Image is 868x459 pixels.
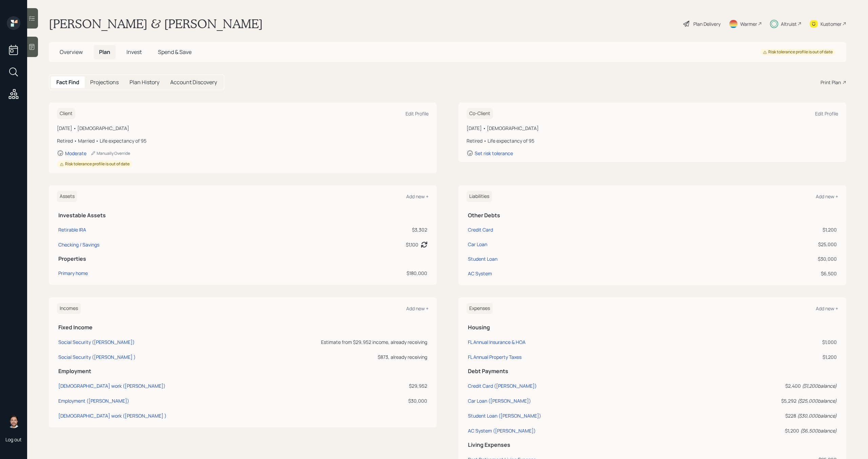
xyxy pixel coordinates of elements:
div: Add new + [406,305,429,312]
i: ( $25,000 balance) [797,398,837,404]
div: Edit Profile [406,110,429,117]
div: Kustomer [821,20,842,27]
div: Credit Card [468,226,493,233]
div: Retired • Life expectancy of 95 [467,137,838,144]
div: Social Security ([PERSON_NAME]) [58,339,135,345]
div: FL Annual Insurance & HOA [468,339,526,345]
div: $1,000 [718,338,837,346]
div: $25,000 [690,241,837,248]
div: Add new + [816,305,838,312]
div: $5,292 [718,397,837,404]
div: $873, already receiving [246,353,427,361]
div: Risk tolerance profile is out of date [763,49,833,55]
h5: Plan History [130,79,159,86]
div: $30,000 [246,397,427,404]
div: FL Annual Property Taxes [468,354,521,360]
h6: Expenses [467,303,493,314]
div: Social Security ([PERSON_NAME] ) [58,354,136,360]
div: [DATE] • [DEMOGRAPHIC_DATA] [57,125,429,132]
div: [DEMOGRAPHIC_DATA] work ([PERSON_NAME]) [58,383,165,389]
div: Estimate from $29,952 income, already receiving [246,338,427,346]
div: Altruist [781,20,797,27]
h5: Debt Payments [468,368,837,374]
h5: Fact Find [56,79,79,86]
div: Retirable IRA [58,226,86,233]
div: AC System ([PERSON_NAME]) [468,427,536,434]
span: Overview [60,48,83,56]
span: Spend & Save [158,48,192,56]
h6: Liabilities [467,191,492,202]
h6: Incomes [57,303,81,314]
i: ( $30,000 balance) [797,412,837,419]
div: Student Loan [468,255,497,262]
div: $1,200 [718,427,837,434]
div: $1,100 [406,241,418,248]
div: $180,000 [298,270,427,277]
h6: Client [57,108,75,119]
div: $30,000 [690,255,837,262]
div: Plan Delivery [693,20,721,27]
h5: Account Discovery [170,79,217,86]
div: $1,200 [690,226,837,233]
div: $29,952 [246,382,427,389]
div: Credit Card ([PERSON_NAME]) [468,383,537,389]
div: Manually Override [91,150,130,156]
div: [DATE] • [DEMOGRAPHIC_DATA] [467,125,838,132]
span: Invest [126,48,142,56]
h6: Co-Client [467,108,493,119]
div: $6,500 [690,270,837,277]
h5: Investable Assets [58,212,427,219]
div: Warmer [740,20,757,27]
div: Log out [5,436,22,443]
div: AC System [468,270,492,277]
div: $228 [718,412,837,419]
div: Car Loan ([PERSON_NAME]) [468,398,531,404]
div: Edit Profile [815,110,838,117]
div: [DEMOGRAPHIC_DATA] work ([PERSON_NAME] ) [58,412,166,419]
div: Set risk tolerance [475,150,513,157]
div: Retired • Married • Life expectancy of 95 [57,137,429,144]
div: Print Plan [821,79,841,86]
i: ( $6,500 balance) [800,427,837,434]
h5: Projections [90,79,119,86]
div: Risk tolerance profile is out of date [60,161,130,167]
h6: Assets [57,191,77,202]
div: Add new + [816,193,838,200]
h5: Housing [468,324,837,331]
div: $3,302 [298,226,427,233]
div: Moderate [65,150,86,157]
h5: Other Debts [468,212,837,219]
div: Add new + [406,193,429,200]
div: Checking / Savings [58,241,99,248]
div: $1,200 [718,353,837,361]
h1: [PERSON_NAME] & [PERSON_NAME] [49,16,263,31]
div: Primary home [58,270,88,277]
h5: Properties [58,256,427,262]
div: $2,400 [718,382,837,389]
img: michael-russo-headshot.png [7,415,20,428]
h5: Fixed Income [58,324,427,331]
i: ( $1,200 balance) [802,383,837,389]
h5: Employment [58,368,427,374]
span: Plan [99,48,110,56]
div: Employment ([PERSON_NAME]) [58,398,129,404]
div: Student Loan ([PERSON_NAME]) [468,412,541,419]
div: Car Loan [468,241,487,248]
h5: Living Expenses [468,442,837,448]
